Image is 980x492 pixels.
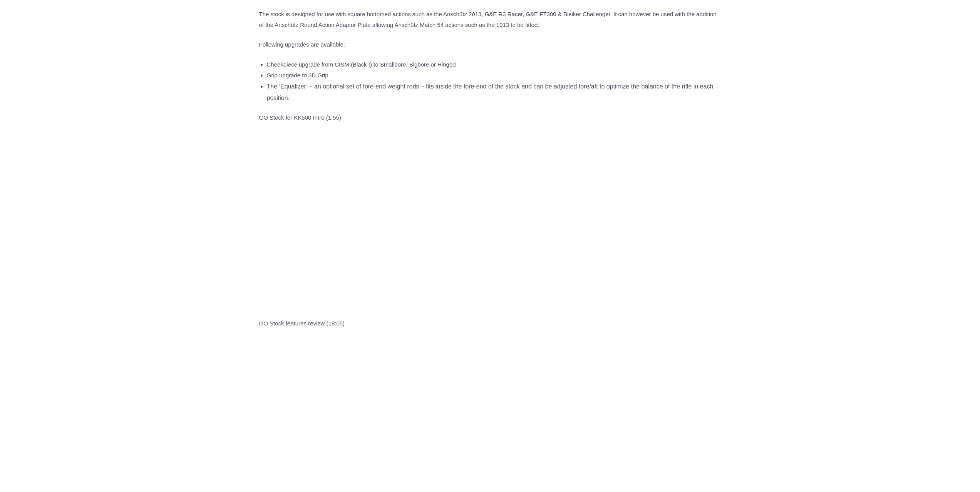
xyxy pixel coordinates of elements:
li: Grip upgrade to 3D Grip [267,70,721,81]
p: GO Stock for KK500 Intro (1:55) [259,112,721,123]
p: The stock is designed for use with square bottomed actions such as the Anschütz 2013, G&E R3 Race... [259,9,721,30]
iframe: GameOver stock compatible for KK500 Trailer [259,132,578,305]
li: Cheekpiece upgrade from CISM (Black I) to Smallbore, Bigbore or Hinged [267,59,721,70]
p: Following upgrades are available: [259,39,721,50]
span: The ‘Equalizer’ – an optional set of fore-end weight rods – fits inside the fore-end of the stock... [267,83,714,101]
